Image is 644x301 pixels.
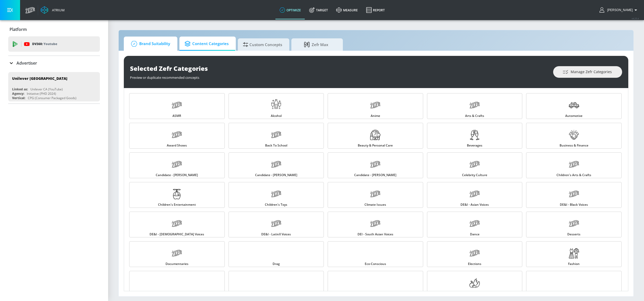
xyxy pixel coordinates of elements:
[172,114,181,117] span: ASMR
[526,182,622,208] a: DE&I - Black Voices
[229,123,324,149] a: Back to School
[12,76,67,81] div: Unilever [GEOGRAPHIC_DATA]
[364,203,386,206] span: Climate Issues
[427,212,523,237] a: Dance
[556,174,591,177] span: Children's Arts & Crafts
[150,233,204,236] span: DE&I - [DEMOGRAPHIC_DATA] Voices
[568,262,580,265] span: Fashion
[8,72,100,101] div: Unilever [GEOGRAPHIC_DATA]Linked as:Unilever CA (YouTube)Agency:Initiative (PHD 2024)Vertical:CPG...
[275,1,305,19] a: optimize
[358,144,393,147] span: Beauty & Personal Care
[166,262,188,265] span: Documentaries
[8,56,100,70] div: Advertiser
[468,262,481,265] span: Elections
[12,91,24,96] div: Agency:
[563,69,612,75] span: Manage Zefr Categories
[129,182,225,208] a: Children's Entertainment
[261,233,291,236] span: DE&I - LatinX Voices
[271,114,282,117] span: Alcohol
[229,241,324,267] a: Drag
[567,233,580,236] span: Desserts
[16,60,37,66] p: Advertiser
[265,144,287,147] span: Back to School
[50,8,65,12] div: Atrium
[605,8,633,12] span: login as: andersson.ceron@zefr.com
[365,262,386,265] span: Eco-Conscious
[167,144,187,147] span: Award Shows
[632,17,639,20] span: v 4.25.4
[526,241,622,267] a: Fashion
[526,212,622,237] a: Desserts
[526,152,622,178] a: Children's Arts & Crafts
[129,123,225,149] a: Award Shows
[470,233,480,236] span: Dance
[43,41,57,47] p: Youtube
[8,36,100,52] div: DV360: Youtube
[129,152,225,178] a: Candidate - [PERSON_NAME]
[427,123,523,149] a: Beverages
[465,114,484,117] span: Arts & Crafts
[130,64,548,73] div: Selected Zefr Categories
[328,93,423,119] a: Anime
[328,212,423,237] a: DEI - South Asian Voices
[129,241,225,267] a: Documentaries
[129,212,225,237] a: DE&I - [DEMOGRAPHIC_DATA] Voices
[129,93,225,119] a: ASMR
[297,38,336,51] span: Zefr Max
[460,203,489,206] span: DE&I - Asian Voices
[560,203,588,206] span: DE&I - Black Voices
[229,182,324,208] a: Children's Toys
[185,38,229,50] span: Content Categories
[553,66,622,78] button: Manage Zefr Categories
[156,174,198,177] span: Candidate - [PERSON_NAME]
[10,27,27,32] p: Platform
[358,233,393,236] span: DEI - South Asian Voices
[560,144,588,147] span: Business & Finance
[462,174,487,177] span: Celebrity Culture
[273,262,280,265] span: Drag
[229,152,324,178] a: Candidate - [PERSON_NAME]
[30,87,63,91] div: Unilever CA (YouTube)
[130,73,548,80] div: Preview or duplicate recommended concepts
[229,212,324,237] a: DE&I - LatinX Voices
[599,7,639,13] button: [PERSON_NAME]
[467,144,482,147] span: Beverages
[27,91,56,96] div: Initiative (PHD 2024)
[12,87,28,91] div: Linked as:
[328,182,423,208] a: Climate Issues
[427,152,523,178] a: Celebrity Culture
[526,123,622,149] a: Business & Finance
[32,41,57,47] p: DV360:
[371,114,380,117] span: Anime
[332,1,362,19] a: measure
[328,241,423,267] a: Eco-Conscious
[526,93,622,119] a: Automotive
[41,6,65,14] a: Atrium
[265,203,287,206] span: Children's Toys
[565,114,582,117] span: Automotive
[328,152,423,178] a: Candidate - [PERSON_NAME]
[427,182,523,208] a: DE&I - Asian Voices
[427,241,523,267] a: Elections
[8,22,100,37] div: Platform
[158,203,196,206] span: Children's Entertainment
[305,1,332,19] a: Target
[362,1,389,19] a: Report
[427,93,523,119] a: Arts & Crafts
[28,96,76,100] div: CPG (Consumer Packaged Goods)
[243,38,282,51] span: Custom Concepts
[12,96,25,100] div: Vertical:
[129,38,170,50] span: Brand Suitability
[328,123,423,149] a: Beauty & Personal Care
[229,93,324,119] a: Alcohol
[354,174,396,177] span: Candidate - [PERSON_NAME]
[255,174,297,177] span: Candidate - [PERSON_NAME]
